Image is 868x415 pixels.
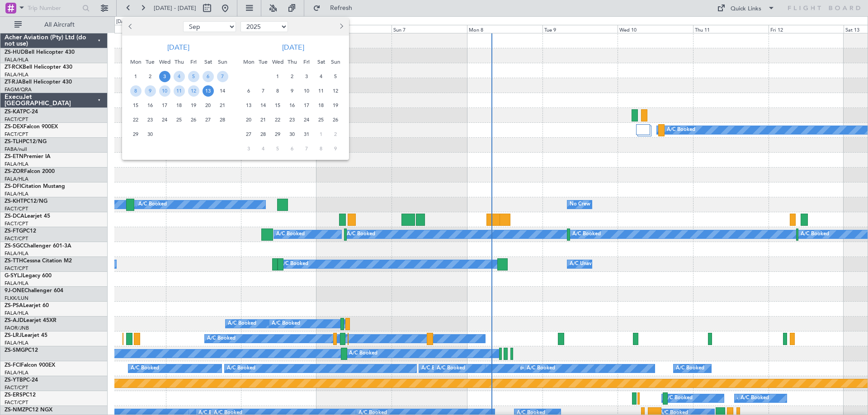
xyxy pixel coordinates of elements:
[301,143,312,154] span: 7
[157,69,172,84] div: 3-9-2025
[299,141,314,156] div: 7-11-2025
[258,114,269,126] span: 21
[316,114,327,126] span: 25
[258,143,269,154] span: 4
[186,69,201,84] div: 5-9-2025
[270,69,285,84] div: 1-10-2025
[328,141,343,156] div: 9-11-2025
[145,129,156,140] span: 30
[159,100,170,111] span: 17
[301,114,312,126] span: 24
[128,127,143,141] div: 29-9-2025
[272,71,283,82] span: 1
[174,100,185,111] span: 18
[330,71,341,82] span: 5
[145,85,156,97] span: 9
[272,100,283,111] span: 15
[299,55,314,69] div: Fri
[336,19,346,34] button: Next month
[270,112,285,127] div: 22-10-2025
[188,114,199,126] span: 26
[243,114,255,126] span: 20
[285,141,299,156] div: 6-11-2025
[215,98,230,112] div: 21-9-2025
[215,55,230,69] div: Sun
[201,112,215,127] div: 27-9-2025
[130,71,142,82] span: 1
[188,71,199,82] span: 5
[203,100,214,111] span: 20
[258,85,269,97] span: 7
[272,143,283,154] span: 5
[270,98,285,112] div: 15-10-2025
[172,69,186,84] div: 4-9-2025
[241,127,256,141] div: 27-10-2025
[258,100,269,111] span: 14
[330,129,341,140] span: 2
[203,114,214,126] span: 27
[301,71,312,82] span: 3
[301,85,312,97] span: 10
[159,85,170,97] span: 10
[256,84,270,98] div: 7-10-2025
[301,100,312,111] span: 17
[128,69,143,84] div: 1-9-2025
[316,85,327,97] span: 11
[172,112,186,127] div: 25-9-2025
[128,112,143,127] div: 22-9-2025
[157,98,172,112] div: 17-9-2025
[243,85,255,97] span: 6
[143,84,157,98] div: 9-9-2025
[328,69,343,84] div: 5-10-2025
[256,127,270,141] div: 28-10-2025
[243,100,255,111] span: 13
[314,69,328,84] div: 4-10-2025
[285,112,299,127] div: 23-10-2025
[270,127,285,141] div: 29-10-2025
[330,100,341,111] span: 19
[143,127,157,141] div: 30-9-2025
[330,143,341,154] span: 9
[159,71,170,82] span: 3
[215,112,230,127] div: 28-9-2025
[130,129,142,140] span: 29
[328,84,343,98] div: 12-10-2025
[143,69,157,84] div: 2-9-2025
[128,55,143,69] div: Mon
[174,85,185,97] span: 11
[314,84,328,98] div: 11-10-2025
[314,112,328,127] div: 25-10-2025
[157,84,172,98] div: 10-9-2025
[287,129,298,140] span: 30
[143,55,157,69] div: Tue
[241,55,256,69] div: Mon
[328,55,343,69] div: Sun
[241,84,256,98] div: 6-10-2025
[241,98,256,112] div: 13-10-2025
[243,129,255,140] span: 27
[301,129,312,140] span: 31
[272,129,283,140] span: 29
[143,112,157,127] div: 23-9-2025
[186,55,201,69] div: Fri
[159,114,170,126] span: 24
[328,98,343,112] div: 19-10-2025
[314,127,328,141] div: 1-11-2025
[285,55,299,69] div: Thu
[145,100,156,111] span: 16
[241,141,256,156] div: 3-11-2025
[174,71,185,82] span: 4
[256,141,270,156] div: 4-11-2025
[172,55,186,69] div: Thu
[287,100,298,111] span: 16
[285,69,299,84] div: 2-10-2025
[328,112,343,127] div: 26-10-2025
[157,55,172,69] div: Wed
[241,21,288,32] select: Select year
[217,71,228,82] span: 7
[287,143,298,154] span: 6
[256,112,270,127] div: 21-10-2025
[287,114,298,126] span: 23
[172,98,186,112] div: 18-9-2025
[285,84,299,98] div: 9-10-2025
